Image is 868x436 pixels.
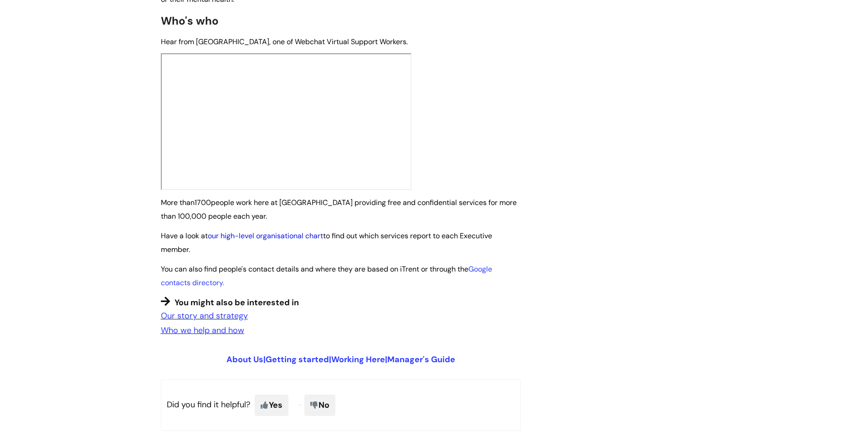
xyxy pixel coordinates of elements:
a: About Us [226,354,263,365]
span: More than people work here at [GEOGRAPHIC_DATA] providing free and confidential services for more... [161,198,517,221]
p: Did you find it helpful? [161,380,521,431]
iframe: a day in the life of a webchat advisor [161,53,411,190]
a: Working Here [331,354,385,365]
span: 1700 [195,198,211,207]
a: Our story and strategy [161,310,248,321]
span: You might also be interested in [175,297,299,308]
a: Getting started [266,354,329,365]
span: Have a look at to find out which services report to each Executive member. [161,231,492,254]
a: Who we help and how [161,325,244,336]
span: No [304,395,335,415]
span: Yes [255,395,288,415]
span: You can also find people's contact details and where they are based on iTrent or through the [161,264,492,287]
a: Google contacts directory. [161,264,492,287]
span: Who's who [161,14,219,28]
span: Hear from [GEOGRAPHIC_DATA], one of Webchat Virtual Support Workers. [161,37,408,46]
a: our high-level organisational chart [208,231,323,241]
span: | | | [226,354,455,365]
a: Manager's Guide [387,354,455,365]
